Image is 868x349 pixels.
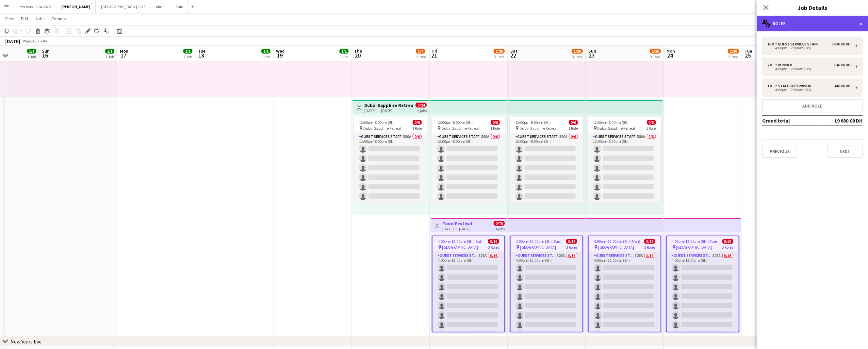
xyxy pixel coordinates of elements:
[834,63,851,67] div: 640.00 DH
[416,49,425,54] span: 1/7
[757,16,868,31] div: Roles
[261,49,270,54] span: 1/1
[762,99,863,112] button: Add role
[432,48,437,54] span: Fri
[494,54,504,59] div: 3 Jobs
[198,48,205,54] span: Tue
[572,54,582,59] div: 3 Jobs
[588,236,661,332] app-job-card: 4:00pm-12:00am (8h) (Mon)0/19 [GEOGRAPHIC_DATA]3 RolesGuest Services Staff326A0/164:00pm-12:00am ...
[587,52,596,59] span: 23
[520,245,556,250] span: [GEOGRAPHIC_DATA]
[767,63,775,67] div: 2 x
[519,126,558,131] span: Dubai Sapphire Retreat
[120,48,128,54] span: Mon
[491,120,500,125] span: 0/6
[96,0,151,13] button: [GEOGRAPHIC_DATA] 2025
[672,239,717,244] span: 4:00pm-12:00am (8h) (Tue)
[588,48,596,54] span: Sun
[276,48,285,54] span: Wed
[510,48,517,54] span: Sat
[834,84,851,88] div: 440.00 DH
[762,145,797,158] button: Previous
[105,49,114,54] span: 1/1
[767,84,775,88] div: 1 x
[775,42,821,46] div: Guest Services Staff
[598,245,634,250] span: [GEOGRAPHIC_DATA]
[27,54,36,59] div: 1 Job
[644,245,655,250] span: 3 Roles
[441,126,480,131] span: Dubai Sapphire Retreat
[757,3,868,12] h3: Job Details
[569,120,578,125] span: 0/6
[151,0,170,13] button: Miral
[184,54,192,59] div: 1 Job
[42,48,50,54] span: Sun
[354,117,427,203] div: 12:00pm-8:00pm (8h)0/6 Dubai Sapphire Retreat1 RoleGuest Services Staff580A0/612:00pm-8:00pm (8h)
[438,239,483,244] span: 4:00pm-12:00am (8h) (Sat)
[572,49,583,54] span: 1/26
[767,67,851,71] div: 4:00pm-12:00am (8h)
[588,117,661,203] app-job-card: 12:00pm-8:00pm (8h)0/6 Dubai Sapphire Retreat1 RoleGuest Services Staff580A0/612:00pm-8:00pm (8h)
[442,226,472,231] div: [DATE] → [DATE]
[496,226,505,231] div: 4 jobs
[510,236,583,332] app-job-card: 4:00pm-12:00am (8h) (Sun)0/19 [GEOGRAPHIC_DATA]3 RolesGuest Services Staff326A0/164:00pm-12:00am ...
[432,117,505,203] div: 12:00pm-8:00pm (8h)0/6 Dubai Sapphire Retreat1 RoleGuest Services Staff580A0/612:00pm-8:00pm (8h)
[56,0,96,13] button: [PERSON_NAME]
[488,239,499,244] span: 0/19
[510,133,583,203] app-card-role: Guest Services Staff580A0/612:00pm-8:00pm (8h)
[728,49,739,54] span: 1/20
[432,236,505,332] div: 4:00pm-12:00am (8h) (Sat)0/19 [GEOGRAPHIC_DATA]3 RolesGuest Services Staff326A0/164:00pm-12:00am ...
[106,54,114,59] div: 1 Job
[340,54,348,59] div: 1 Job
[744,52,752,59] span: 25
[13,0,56,13] button: Precious - CCA 2025
[5,38,20,44] div: [DATE]
[494,221,505,226] span: 0/76
[364,102,413,108] h3: Dubai Sapphire Retreat
[5,16,14,22] span: View
[510,117,583,203] app-job-card: 12:00pm-8:00pm (8h)0/6 Dubai Sapphire Retreat1 RoleGuest Services Staff580A0/612:00pm-8:00pm (8h)
[676,245,712,250] span: [GEOGRAPHIC_DATA]
[10,338,41,345] div: New Years Eve
[509,52,517,59] span: 22
[442,245,478,250] span: [GEOGRAPHIC_DATA]
[647,120,656,125] span: 0/6
[49,14,69,23] a: Comms
[516,239,562,244] span: 4:00pm-12:00am (8h) (Sun)
[650,49,661,54] span: 1/26
[41,52,50,59] span: 16
[722,239,733,244] span: 0/19
[27,49,36,54] span: 1/1
[822,115,863,126] td: 19 680.00 DH
[598,126,636,131] span: Dubai Sapphire Retreat
[490,126,500,131] span: 1 Role
[767,46,851,50] div: 4:00pm-12:00am (8h)
[22,39,38,43] span: Week 46
[416,54,426,59] div: 2 Jobs
[593,120,629,125] span: 12:00pm-8:00pm (8h)
[566,245,577,250] span: 3 Roles
[432,133,505,203] app-card-role: Guest Services Staff580A0/612:00pm-8:00pm (8h)
[21,16,28,22] span: Edit
[566,239,577,244] span: 0/19
[412,126,422,131] span: 1 Role
[353,52,362,59] span: 20
[832,42,851,46] div: 3 840.00 DH
[363,126,401,131] span: Dubai Sapphire Retreat
[762,115,822,126] td: Grand total
[767,88,851,91] div: 4:00pm-12:00am (8h)
[119,52,128,59] span: 17
[413,120,422,125] span: 0/6
[262,54,270,59] div: 1 Job
[442,221,472,226] h3: Food Festival
[647,126,656,131] span: 1 Role
[416,103,427,108] span: 0/24
[431,52,437,59] span: 21
[183,49,192,54] span: 1/1
[767,42,775,46] div: 16 x
[494,49,505,54] span: 1/26
[665,52,675,59] span: 24
[364,108,413,113] div: [DATE] → [DATE]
